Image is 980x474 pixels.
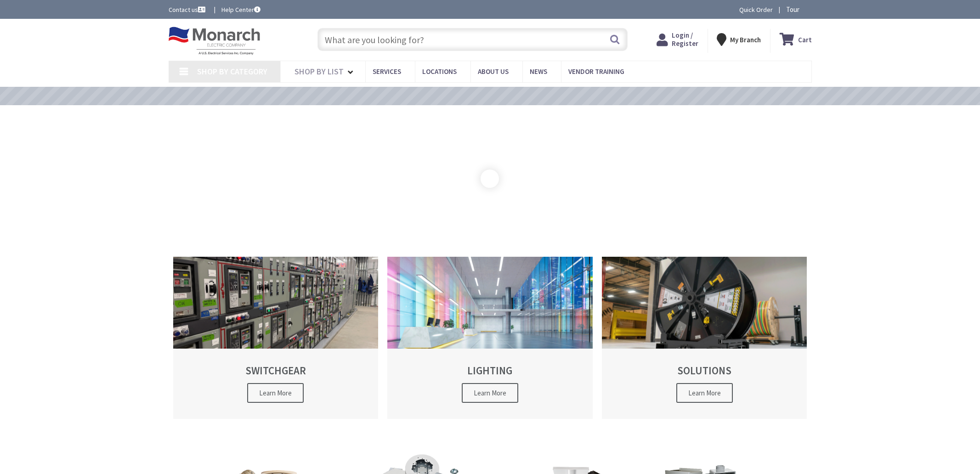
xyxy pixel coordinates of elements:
img: Monarch Electric Company [169,27,261,55]
span: News [530,67,547,76]
span: About Us [478,67,509,76]
span: Tour [786,5,810,14]
div: My Branch [717,31,761,48]
a: Help Center [221,5,261,14]
span: Vendor Training [568,67,624,76]
a: Quick Order [739,5,773,14]
span: Login / Register [672,31,698,48]
a: Login / Register [657,31,698,48]
span: Learn More [676,383,733,403]
span: Learn More [247,383,304,403]
h2: SOLUTIONS [618,365,791,376]
a: SWITCHGEAR Learn More [173,257,379,419]
span: Services [373,67,401,76]
h2: SWITCHGEAR [189,365,363,376]
a: Cart [780,31,812,48]
span: Learn More [462,383,518,403]
a: LIGHTING Learn More [387,257,593,419]
strong: Cart [798,31,812,48]
h2: LIGHTING [403,365,577,376]
strong: My Branch [730,35,761,44]
input: What are you looking for? [317,28,628,51]
span: Locations [422,67,457,76]
a: SOLUTIONS Learn More [602,257,807,419]
span: Shop By Category [197,66,267,77]
a: Contact us [169,5,207,14]
span: Shop By List [295,66,344,77]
